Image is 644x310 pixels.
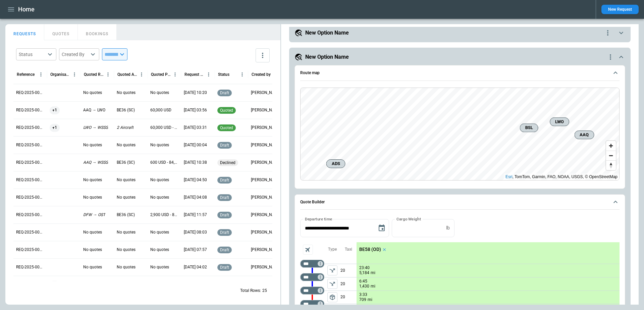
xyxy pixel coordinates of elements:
p: 06/23/2025 08:03 [184,229,207,235]
p: No quotes [83,229,102,235]
span: ADS [329,160,342,167]
p: 2 Aircraft [117,125,133,131]
p: No quotes [83,142,102,148]
div: Status [218,72,229,77]
button: left aligned [327,265,337,275]
button: New Request [601,5,639,14]
div: Quoted Price [151,72,171,77]
p: Total Rows: [240,288,261,294]
div: Quoted Route [84,72,104,77]
p: REQ-2025-000024 [16,107,44,113]
span: LWO [553,118,566,125]
p: 06/13/2025 04:02 [184,264,207,270]
button: Reset bearing to north [606,160,616,170]
div: Organisation [50,72,70,77]
p: No quotes [117,142,136,148]
button: Request Created At (UTC-05:00) column menu [204,70,213,79]
button: BOOKINGS [78,24,117,40]
button: more [256,48,270,62]
span: draft [219,213,230,217]
p: BE36 (SC) [117,160,135,165]
p: No quotes [150,142,169,148]
p: REQ-2025-000023 [16,125,44,131]
p: DFW → OST [83,212,105,218]
div: quote-option-actions [606,53,614,61]
p: Aliona Newkkk Luti [251,90,279,96]
p: Aliona Newkkk Luti [251,195,279,200]
label: Departure time [305,216,332,222]
p: Aliona Newkkk Luti [251,142,279,148]
p: No quotes [83,90,102,96]
span: package_2 [329,294,336,301]
p: No quotes [117,264,136,270]
p: 20 [340,277,357,291]
p: 08/07/2025 04:50 [184,177,207,183]
div: declined reason 2 [217,159,238,166]
canvas: Map [301,88,620,180]
span: Type of sector [327,265,337,275]
p: 07/03/2025 04:08 [184,195,207,200]
p: No quotes [117,247,136,253]
button: Zoom out [606,151,616,160]
span: Aircraft selection [303,245,313,255]
p: 1,430 [359,283,369,289]
div: Too short [300,287,324,295]
button: Quoted Aircraft column menu [137,70,146,79]
h5: New Option Name [305,53,349,61]
p: No quotes [150,247,169,253]
button: Quoted Route column menu [104,70,112,79]
p: 25 [262,288,267,294]
p: REQ-2025-000018 [16,212,44,218]
p: 08/08/2025 03:31 [184,125,207,131]
button: QUOTES [44,24,78,40]
p: 60,000 USD [150,107,171,113]
p: Aliona Newkkk Luti [251,125,279,131]
p: 08/08/2025 03:56 [184,107,207,113]
span: Type of sector [327,292,337,302]
span: draft [219,265,230,270]
p: No quotes [117,229,136,235]
span: +1 [50,102,60,119]
p: REQ-2025-000015 [16,264,44,270]
p: 709 [359,297,366,303]
p: REQ-2025-000025 [16,90,44,96]
p: 20 [340,264,357,277]
button: Route map [300,65,620,81]
div: Too short [300,300,324,308]
p: Type [328,247,337,252]
p: 600 USD - 84,500 USD [150,160,178,165]
a: Esri [505,174,513,179]
span: declined [219,160,237,165]
p: No quotes [83,177,102,183]
p: 08/07/2025 10:38 [184,160,207,165]
p: 08/08/2025 00:04 [184,142,207,148]
p: No quotes [83,195,102,200]
button: Created by column menu [271,70,280,79]
p: 3:33 [359,292,367,297]
p: No quotes [117,177,136,183]
h6: Route map [300,71,320,75]
p: Aliona Newkkk Luti [251,107,279,113]
p: REQ-2025-000022 [16,142,44,148]
button: Reference column menu [37,70,45,79]
p: AAQ → LWO [83,107,105,113]
p: No quotes [83,247,102,253]
p: 08/28/2025 10:20 [184,90,207,96]
span: draft [219,248,230,252]
button: Choose date, selected date is Sep 2, 2025 [375,221,388,235]
div: Status [19,51,46,58]
button: left aligned [327,279,337,289]
span: quoted [219,125,234,130]
button: New Option Namequote-option-actions [294,53,625,61]
p: BE36 (SC) [117,107,135,113]
p: 5,184 [359,270,369,276]
button: left aligned [327,292,337,302]
p: BE36 (SC) [117,212,135,218]
p: No quotes [150,195,169,200]
p: 60,000 USD - 101,600 USD [150,125,178,131]
p: REQ-2025-000017 [16,229,44,235]
button: Organisation column menu [70,70,79,79]
div: Too short [300,273,324,281]
p: BE58 (OD) [359,247,381,252]
h6: Quote Builder [300,200,325,204]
